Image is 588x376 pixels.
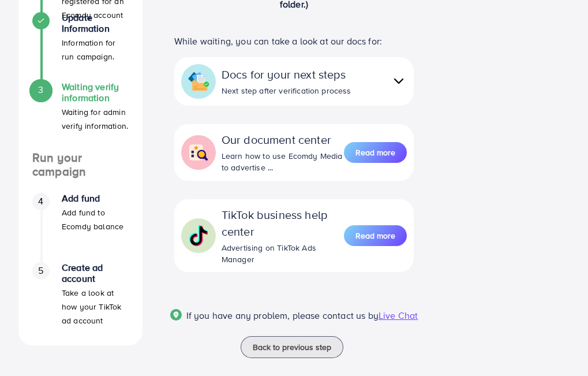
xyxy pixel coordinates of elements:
[62,12,129,34] h4: Update Information
[62,81,129,103] h4: Waiting verify information
[222,206,344,240] div: TikTok business help center
[18,12,143,81] li: Update Information
[170,309,182,321] img: Popup guide
[62,105,129,133] p: Waiting for admin verify information.
[38,83,43,96] span: 3
[222,150,344,174] div: Learn how to use Ecomdy Media to advertise ...
[253,341,331,353] span: Back to previous step
[62,36,129,64] p: Information for run campaign.
[355,230,395,241] span: Read more
[38,264,43,277] span: 5
[379,309,418,322] span: Live Chat
[222,66,351,83] div: Docs for your next steps
[18,81,143,151] li: Waiting verify information
[222,242,344,266] div: Advertising on TikTok Ads Manager
[38,195,43,208] span: 4
[188,71,209,92] img: collapse
[222,131,344,148] div: Our document center
[188,225,209,246] img: collapse
[62,286,129,341] p: Take a look at how your TikTok ad account works.
[62,193,129,204] h4: Add fund
[188,142,209,163] img: collapse
[62,262,129,284] h4: Create ad account
[355,147,395,158] span: Read more
[62,206,129,233] p: Add fund to Ecomdy balance
[344,142,407,163] button: Read more
[344,141,407,164] a: Read more
[186,309,379,322] span: If you have any problem, please contact us by
[344,224,407,247] a: Read more
[18,193,143,262] li: Add fund
[241,336,343,358] button: Back to previous step
[18,262,143,332] li: Create ad account
[344,225,407,246] button: Read more
[391,73,407,90] img: collapse
[18,151,143,179] h4: Run your campaign
[174,34,414,48] p: While waiting, you can take a look at our docs for:
[539,324,579,367] iframe: Chat
[222,85,351,96] div: Next step after verification process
